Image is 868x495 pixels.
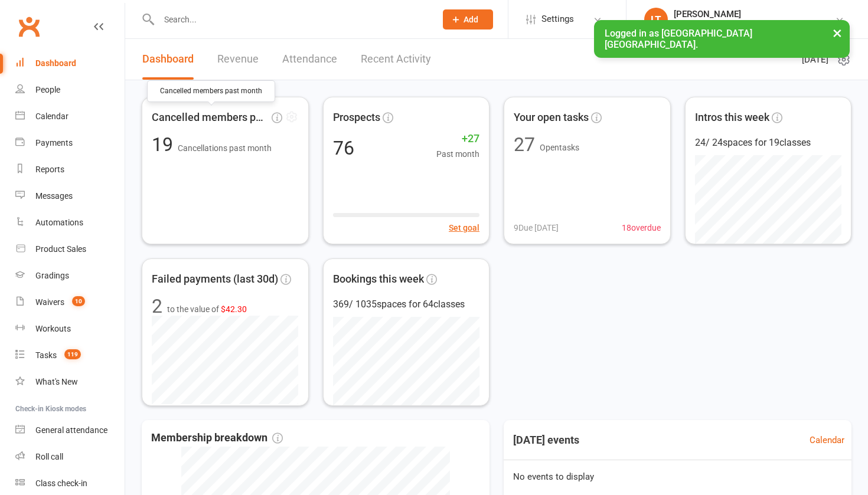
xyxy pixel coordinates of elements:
[622,221,661,234] span: 18 overdue
[35,425,107,435] div: General attendance
[35,58,76,68] div: Dashboard
[35,271,69,280] div: Gradings
[152,133,178,156] span: 19
[35,218,83,227] div: Automations
[15,342,125,369] a: Tasks 119
[178,143,272,153] span: Cancellations past month
[644,8,668,31] div: LT
[155,11,428,28] input: Search...
[810,433,844,447] a: Calendar
[167,303,247,316] span: to the value of
[514,109,589,126] span: Your open tasks
[15,316,125,342] a: Workouts
[443,9,493,29] button: Add
[15,77,125,103] a: People
[15,50,125,77] a: Dashboard
[15,263,125,289] a: Gradings
[333,297,480,312] div: 369 / 1035 spaces for 64 classes
[72,296,85,306] span: 10
[35,165,64,174] div: Reports
[35,112,68,121] div: Calendar
[15,209,125,236] a: Automations
[605,28,752,50] span: Logged in as [GEOGRAPHIC_DATA] [GEOGRAPHIC_DATA].
[15,103,125,130] a: Calendar
[35,297,64,307] div: Waivers
[35,191,73,201] div: Messages
[35,377,78,386] div: What's New
[14,12,44,41] a: Clubworx
[15,289,125,316] a: Waivers 10
[221,304,247,314] span: $42.30
[152,297,162,316] div: 2
[35,85,60,94] div: People
[35,350,57,360] div: Tasks
[15,130,125,156] a: Payments
[35,452,63,461] div: Roll call
[15,183,125,209] a: Messages
[540,143,579,152] span: Open tasks
[151,430,283,447] span: Membership breakdown
[827,20,848,45] button: ×
[64,349,81,359] span: 119
[333,139,354,158] div: 76
[674,9,835,19] div: [PERSON_NAME]
[15,444,125,470] a: Roll call
[333,271,424,288] span: Bookings this week
[499,460,856,493] div: No events to display
[35,244,86,254] div: Product Sales
[15,156,125,183] a: Reports
[152,271,278,288] span: Failed payments (last 30d)
[35,138,73,147] div: Payments
[436,130,479,147] span: +27
[674,19,835,30] div: [GEOGRAPHIC_DATA] [GEOGRAPHIC_DATA]
[35,324,71,333] div: Workouts
[504,430,589,451] h3: [DATE] events
[333,109,380,126] span: Prospects
[436,147,479,160] span: Past month
[514,135,535,154] div: 27
[35,478,87,488] div: Class check-in
[15,236,125,263] a: Product Sales
[514,221,559,234] span: 9 Due [DATE]
[152,109,269,126] span: Cancelled members past mon...
[695,135,842,150] div: 24 / 24 spaces for 19 classes
[464,15,478,24] span: Add
[449,221,479,234] button: Set goal
[15,369,125,395] a: What's New
[15,417,125,444] a: General attendance kiosk mode
[541,6,574,32] span: Settings
[695,109,769,126] span: Intros this week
